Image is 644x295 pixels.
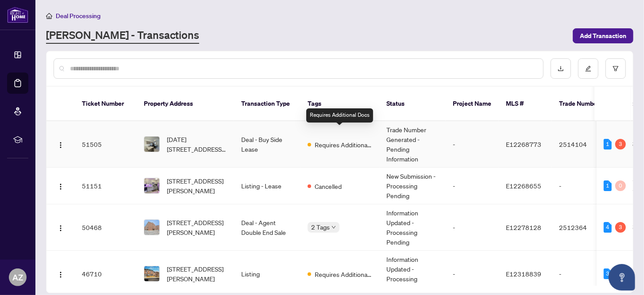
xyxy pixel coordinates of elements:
img: thumbnail-img [144,137,159,152]
td: Deal - Agent Double End Sale [234,204,301,251]
span: [STREET_ADDRESS][PERSON_NAME] [167,218,227,237]
button: Open asap [609,264,635,291]
span: E12268655 [506,182,541,190]
div: 3 [615,139,626,149]
span: Cancelled [315,181,342,191]
div: 3 [604,268,612,279]
img: logo [7,7,28,23]
th: Ticket Number [75,87,137,121]
button: Logo [54,267,68,281]
img: thumbnail-img [144,266,159,281]
td: - [446,121,499,168]
td: 2512364 [552,204,614,251]
td: Information Updated - Processing Pending [379,204,446,251]
span: filter [613,65,619,72]
th: Tags [301,87,379,121]
span: [STREET_ADDRESS][PERSON_NAME] [167,264,227,284]
td: 51505 [75,121,137,168]
td: - [446,204,499,251]
span: home [46,13,52,19]
div: Requires Additional Docs [306,108,373,123]
span: [DATE][STREET_ADDRESS][DATE][PERSON_NAME][PERSON_NAME] [167,134,227,154]
th: Property Address [137,87,234,121]
th: MLS # [499,87,552,121]
img: Logo [57,225,64,232]
img: Logo [57,271,64,278]
button: Add Transaction [573,28,633,43]
span: [STREET_ADDRESS][PERSON_NAME] [167,176,227,195]
a: [PERSON_NAME] - Transactions [46,28,199,44]
img: Logo [57,183,64,190]
button: edit [578,58,598,79]
div: 1 [604,180,612,191]
span: Deal Processing [56,12,100,20]
img: Logo [57,142,64,149]
span: Requires Additional Docs [315,140,372,149]
button: download [551,58,571,79]
td: New Submission - Processing Pending [379,168,446,204]
td: 51151 [75,168,137,204]
td: Trade Number Generated - Pending Information [379,121,446,168]
span: Requires Additional Docs [315,269,372,279]
button: Logo [54,137,68,151]
td: - [446,168,499,204]
td: 50468 [75,204,137,251]
img: thumbnail-img [144,178,159,193]
button: filter [605,58,626,79]
span: 2 Tags [311,222,330,232]
div: 3 [615,222,626,233]
div: 1 [604,139,612,149]
th: Status [379,87,446,121]
th: Project Name [446,87,499,121]
span: AZ [12,271,23,284]
td: Listing - Lease [234,168,301,204]
th: Transaction Type [234,87,301,121]
span: Add Transaction [580,29,626,43]
div: 4 [604,222,612,233]
button: Logo [54,179,68,193]
span: edit [585,65,591,72]
span: down [332,225,336,230]
span: E12268773 [506,140,541,148]
img: thumbnail-img [144,220,159,235]
td: 2514104 [552,121,614,168]
button: Logo [54,220,68,234]
span: download [558,65,564,72]
th: Trade Number [552,87,614,121]
span: E12278128 [506,223,541,231]
div: 0 [615,180,626,191]
span: E12318839 [506,270,541,278]
td: Deal - Buy Side Lease [234,121,301,168]
td: - [552,168,614,204]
